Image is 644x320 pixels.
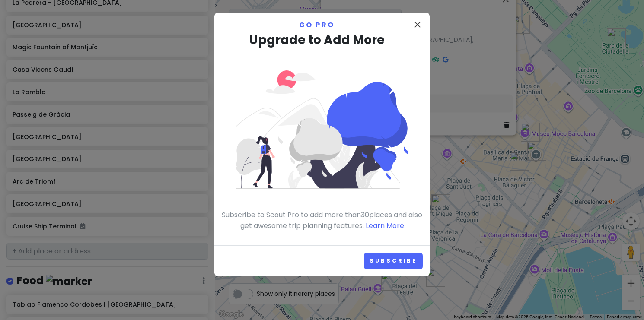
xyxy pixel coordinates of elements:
button: Close [412,19,423,32]
i: close [412,19,423,30]
a: Learn More [366,221,404,231]
a: Subscribe [364,253,423,269]
p: Subscribe to Scout Pro to add more than 30 places and also get awesome trip planning features. [221,209,423,231]
p: Go Pro [221,19,423,31]
img: Person looking at mountains, tree, and sun [236,70,408,188]
h3: Upgrade to Add More [221,31,423,50]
